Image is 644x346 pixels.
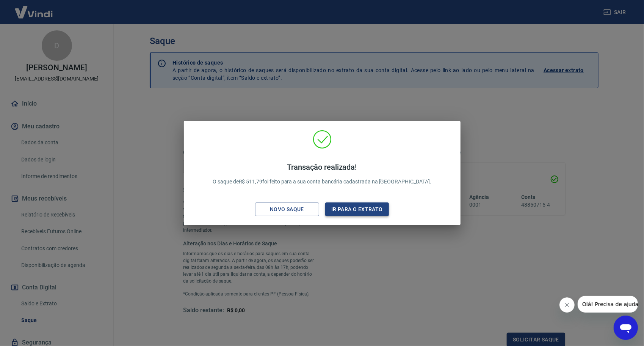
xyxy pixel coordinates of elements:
h4: Transação realizada! [213,163,431,172]
button: Ir para o extrato [325,202,389,216]
iframe: Mensagem da empresa [578,296,638,313]
p: O saque de R$ 511,79 foi feito para a sua conta bancária cadastrada na [GEOGRAPHIC_DATA]. [213,163,431,186]
div: Novo saque [261,205,313,214]
iframe: Fechar mensagem [559,297,575,313]
button: Novo saque [255,202,319,216]
span: Olá! Precisa de ajuda? [5,5,64,11]
iframe: Botão para abrir a janela de mensagens [614,316,638,340]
